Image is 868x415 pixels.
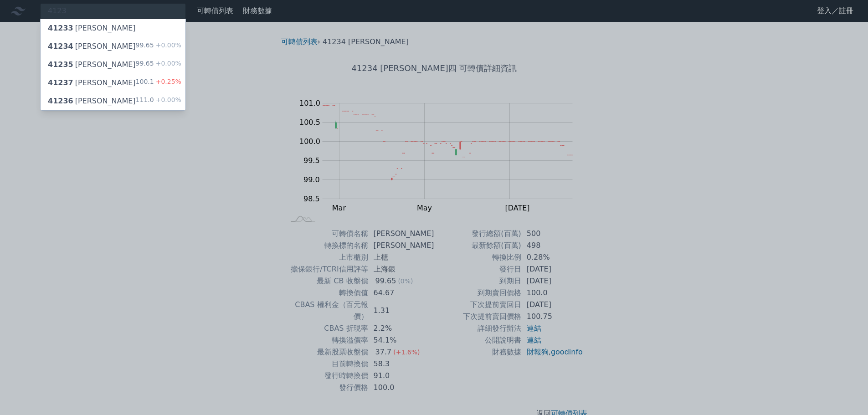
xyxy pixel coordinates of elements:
span: +0.00% [154,96,181,103]
a: 41235[PERSON_NAME] 99.65+0.00% [41,56,185,74]
span: 41236 [48,97,73,105]
span: +0.00% [154,41,181,49]
span: +0.00% [154,60,181,67]
span: 41233 [48,24,73,32]
div: [PERSON_NAME] [48,41,136,52]
a: 41233[PERSON_NAME] [41,19,185,37]
div: [PERSON_NAME] [48,23,136,34]
div: 100.1 [136,77,181,88]
span: 41235 [48,60,73,69]
div: 111.0 [136,96,181,107]
div: 99.65 [136,41,181,52]
div: [PERSON_NAME] [48,59,136,70]
div: [PERSON_NAME] [48,96,136,107]
div: [PERSON_NAME] [48,77,136,88]
span: +0.25% [154,78,181,85]
a: 41236[PERSON_NAME] 111.0+0.00% [41,92,185,110]
a: 41237[PERSON_NAME] 100.1+0.25% [41,74,185,92]
span: 41234 [48,42,73,51]
div: 99.65 [136,59,181,70]
span: 41237 [48,78,73,87]
a: 41234[PERSON_NAME] 99.65+0.00% [41,37,185,56]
